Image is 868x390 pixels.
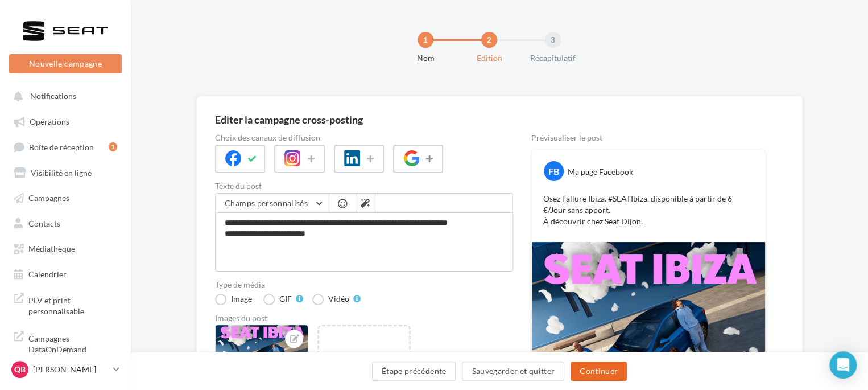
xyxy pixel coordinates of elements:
div: FB [544,161,564,181]
div: Edition [453,52,526,64]
span: Champs personnalisés [225,198,308,208]
a: Médiathèque [7,237,124,258]
div: Images du post [215,314,513,322]
div: Vidéo [328,295,349,303]
button: Continuer [571,362,627,381]
label: Type de média [215,281,513,289]
div: Ma page Facebook [568,166,633,178]
a: Contacts [7,212,124,233]
label: Choix des canaux de diffusion [215,134,513,142]
a: Campagnes DataOnDemand [7,326,124,360]
span: Médiathèque [28,244,75,253]
div: Open Intercom Messenger [829,351,857,379]
span: QB [14,364,26,375]
a: Visibilité en ligne [7,162,124,182]
button: Étape précédente [372,362,456,381]
a: Opérations [7,110,124,131]
a: Campagnes [7,187,124,207]
a: PLV et print personnalisable [7,288,124,322]
button: Sauvegarder et quitter [462,362,564,381]
span: Notifications [30,91,76,101]
button: Notifications [7,85,119,106]
p: Osez l’allure Ibiza. #SEATIbiza, disponible à partir de 6 €/Jour sans apport. À découvrir chez Se... [543,193,754,227]
div: 1 [109,142,117,151]
span: Contacts [28,218,60,228]
span: Boîte de réception [29,142,94,151]
a: QB [PERSON_NAME] [9,359,122,380]
span: PLV et print personnalisable [28,293,117,317]
div: Prévisualiser le post [531,134,766,142]
span: Visibilité en ligne [31,167,92,177]
span: Campagnes DataOnDemand [28,331,117,355]
label: Texte du post [215,182,513,190]
span: Calendrier [28,269,67,278]
div: 3 [545,32,561,48]
span: Campagnes [28,193,69,203]
span: Opérations [30,117,69,126]
a: Boîte de réception1 [7,136,124,157]
button: Champs personnalisés [216,194,329,213]
a: Calendrier [7,263,124,284]
div: Récapitulatif [516,52,589,64]
div: Editer la campagne cross-posting [215,114,363,125]
div: 2 [481,32,497,48]
div: Nom [389,52,462,64]
button: Nouvelle campagne [9,54,122,73]
p: [PERSON_NAME] [33,364,109,375]
div: Image [231,295,252,303]
div: 1 [418,32,433,48]
div: GIF [279,295,292,303]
